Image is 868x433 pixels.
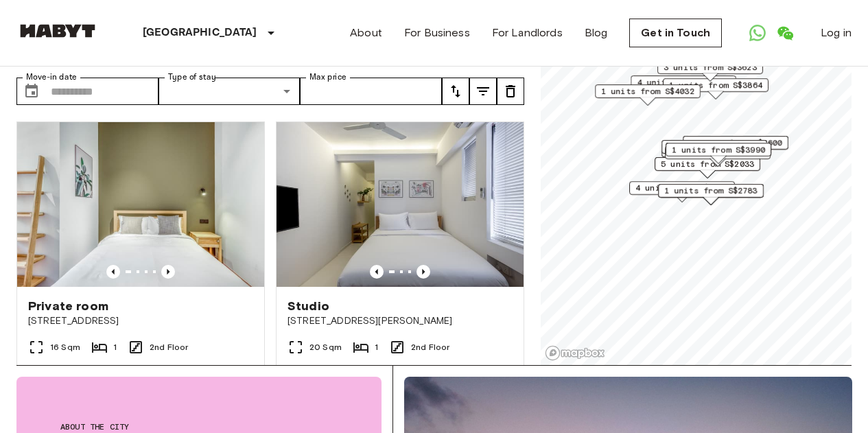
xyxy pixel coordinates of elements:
label: Move-in date [26,71,77,83]
label: Max price [309,71,347,83]
span: 1 units from S$3864 [669,79,762,91]
a: Log in [821,25,852,41]
a: For Business [404,25,470,41]
div: Map marker [631,75,736,97]
span: 1 units from S$3990 [672,143,765,156]
a: Marketing picture of unit SG-01-021-008-01Previous imagePrevious imagePrivate room[STREET_ADDRESS... [16,121,265,414]
button: Choose date [18,78,45,105]
span: 2 units from S$2342 [668,141,761,153]
span: 1 units from S$3600 [689,137,782,149]
div: Map marker [658,184,764,205]
span: 2nd Floor [150,341,188,353]
span: Private room [28,298,108,314]
button: tune [497,78,524,105]
button: tune [442,78,469,105]
div: Map marker [683,136,788,157]
a: Get in Touch [629,19,722,47]
div: Map marker [629,181,735,202]
a: Mapbox logo [545,345,605,361]
button: tune [469,78,497,105]
img: Marketing picture of unit SG-01-058-001-01 [277,122,524,287]
span: Studio [288,298,329,314]
span: 1 [375,341,378,353]
div: Map marker [663,78,769,100]
span: 2nd Floor [411,341,449,353]
span: 4 units from S$2226 [637,76,730,89]
span: 1 units from S$4032 [601,85,694,97]
button: Previous image [417,265,430,279]
a: Marketing picture of unit SG-01-058-001-01Previous imagePrevious imageStudio[STREET_ADDRESS][PERS... [276,121,524,414]
span: 20 Sqm [309,341,342,353]
div: Map marker [661,140,767,161]
span: 1 units from S$2783 [664,185,758,197]
span: [STREET_ADDRESS][PERSON_NAME] [288,314,513,328]
button: Previous image [370,265,384,279]
span: 16 Sqm [50,341,80,353]
div: Map marker [655,157,760,178]
a: Open WeChat [771,19,799,47]
span: 5 units from S$2033 [661,158,754,170]
p: [GEOGRAPHIC_DATA] [143,25,257,41]
span: 4 units from S$1680 [635,182,729,194]
span: 1 [113,341,117,353]
button: Previous image [106,265,120,279]
span: About the city [60,421,338,433]
div: Map marker [657,60,763,82]
a: About [350,25,382,41]
span: [STREET_ADDRESS] [28,314,253,328]
span: 3 units from S$3623 [664,61,757,73]
div: Map marker [595,84,701,106]
a: For Landlords [492,25,563,41]
img: Marketing picture of unit SG-01-021-008-01 [17,122,264,287]
button: Previous image [161,265,175,279]
label: Type of stay [168,71,216,83]
a: Blog [585,25,608,41]
div: Map marker [666,143,771,164]
div: Map marker [665,145,771,167]
img: Habyt [16,24,99,38]
a: Open WhatsApp [744,19,771,47]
